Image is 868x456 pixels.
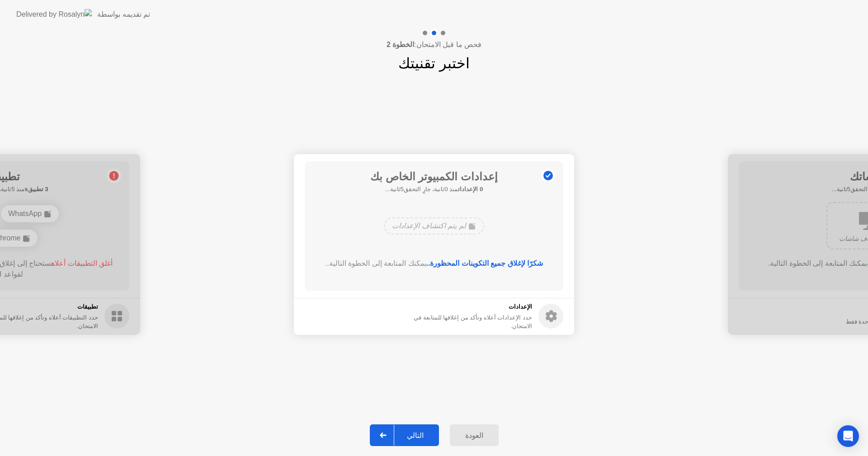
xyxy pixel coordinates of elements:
div: تم تقديمه بواسطة [97,9,150,20]
b: شكرًا لإغلاق جميع التكوينات المحظورة.. [426,259,543,267]
img: Delivered by Rosalyn [16,9,92,19]
h5: الإعدادات [395,302,532,311]
button: العودة [450,424,499,446]
b: الخطوة 2 [387,41,414,48]
div: العودة [453,431,496,440]
div: التالي [394,431,436,440]
div: حدد الإعدادات أعلاه وتأكد من إغلاقها للمتابعة في الامتحان. [395,313,532,330]
h1: اختبر تقنيتك [398,52,470,74]
div: يمكنك المتابعة إلى الخطوة التالية.. [318,258,551,269]
h5: منذ 0ثانية، جارٍ التحقق5ثانية... [370,185,498,194]
h1: إعدادات الكمبيوتر الخاص بك [370,169,498,185]
div: Open Intercom Messenger [837,425,859,447]
button: التالي [370,424,439,446]
b: 0 الإعدادات [458,186,483,193]
h4: فحص ما قبل الامتحان: [387,39,481,50]
div: لم يتم اكتشاف الإعدادات [384,217,484,235]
